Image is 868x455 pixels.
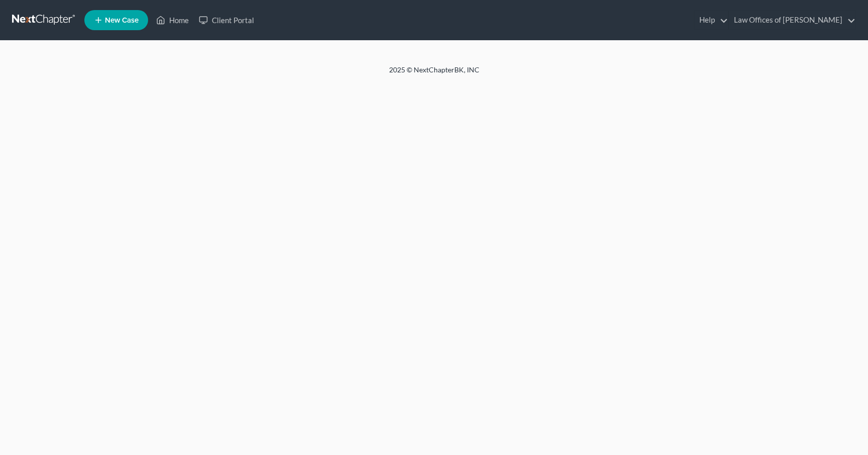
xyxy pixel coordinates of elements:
[151,11,194,29] a: Home
[194,11,259,29] a: Client Portal
[84,10,148,30] new-legal-case-button: New Case
[694,11,728,29] a: Help
[148,65,720,83] div: 2025 © NextChapterBK, INC
[729,11,855,29] a: Law Offices of [PERSON_NAME]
